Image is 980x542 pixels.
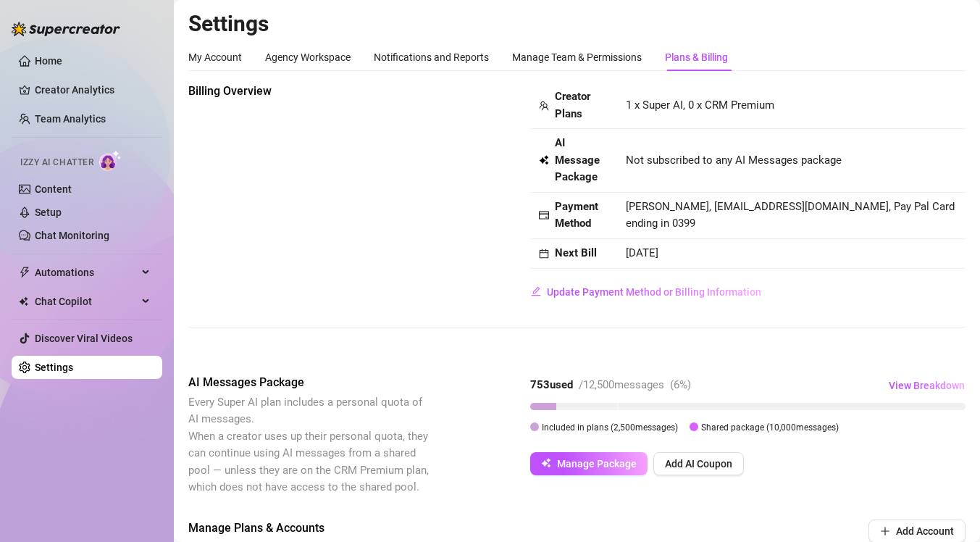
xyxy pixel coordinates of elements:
[530,280,762,304] button: Update Payment Method or Billing Information
[555,246,597,259] strong: Next Bill
[931,493,966,528] iframe: Intercom live chat
[626,99,774,112] span: 1 x Super AI, 0 x CRM Premium
[701,422,839,433] span: Shared package ( 10,000 messages)
[547,286,761,298] span: Update Payment Method or Billing Information
[12,22,120,36] img: logo-BBDzfeDw.svg
[880,526,890,536] span: plus
[19,267,30,278] span: thunderbolt
[374,49,489,65] div: Notifications and Reports
[626,246,658,259] span: [DATE]
[35,55,62,67] a: Home
[188,520,770,537] span: Manage Plans & Accounts
[555,90,590,120] strong: Creator Plans
[542,422,678,433] span: Included in plans ( 2,500 messages)
[188,396,429,494] span: Every Super AI plan includes a personal quota of AI messages. When a creator uses up their person...
[188,374,432,391] span: AI Messages Package
[555,136,600,183] strong: AI Message Package
[530,452,648,475] button: Manage Package
[539,249,549,259] span: calendar
[653,452,744,475] button: Add AI Coupon
[35,183,72,195] a: Content
[19,296,28,307] img: Chat Copilot
[512,49,642,65] div: Manage Team & Permissions
[35,230,109,241] a: Chat Monitoring
[35,362,73,373] a: Settings
[539,101,549,111] span: team
[531,286,541,296] span: edit
[35,333,133,344] a: Discover Viral Videos
[626,152,842,170] span: Not subscribed to any AI Messages package
[188,49,242,65] div: My Account
[665,49,728,65] div: Plans & Billing
[665,458,732,470] span: Add AI Coupon
[35,113,106,125] a: Team Analytics
[35,207,62,218] a: Setup
[35,290,138,313] span: Chat Copilot
[555,200,598,230] strong: Payment Method
[670,378,691,391] span: ( 6 %)
[896,525,954,537] span: Add Account
[35,78,151,101] a: Creator Analytics
[99,150,122,171] img: AI Chatter
[888,374,966,397] button: View Breakdown
[35,261,138,284] span: Automations
[265,49,351,65] div: Agency Workspace
[626,200,955,230] span: [PERSON_NAME], [EMAIL_ADDRESS][DOMAIN_NAME], Pay Pal Card ending in 0399
[530,378,573,391] strong: 753 used
[557,458,637,470] span: Manage Package
[188,83,432,100] span: Billing Overview
[539,210,549,220] span: credit-card
[20,156,93,170] span: Izzy AI Chatter
[188,10,966,38] h2: Settings
[579,378,664,391] span: / 12,500 messages
[889,380,965,391] span: View Breakdown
